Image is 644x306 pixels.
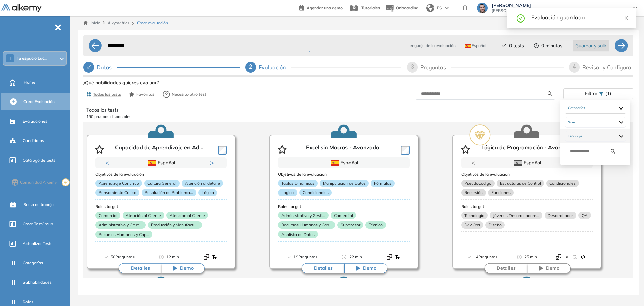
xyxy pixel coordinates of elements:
[568,133,583,140] span: Lenguaje
[485,159,569,166] div: Español
[411,64,414,70] span: 3
[306,144,379,155] p: Excel sin Macros - Avanzado
[1,4,42,13] img: Logo
[137,20,168,26] span: Crear evaluación
[142,189,196,196] p: Resolución de Problema...
[531,13,628,21] div: Evaluación guardada
[23,260,43,266] span: Categorías
[363,265,376,272] span: Demo
[95,189,139,196] p: Pensamiento Crítico
[407,43,456,49] span: Lenguaje de la evaluación
[180,265,194,272] span: Demo
[245,62,402,73] div: 2Evaluación
[23,118,47,124] span: Evaluaciones
[361,5,380,10] span: Tutoriales
[299,3,343,11] a: Agendar una demo
[582,62,633,73] div: Revisar y Configurar
[437,5,442,11] span: ES
[83,62,240,73] div: Datos
[24,79,35,85] span: Home
[212,254,217,260] img: Format test logo
[349,254,362,260] span: 22 min
[95,204,227,209] h3: Roles target
[337,221,363,229] p: Supervisor
[95,172,227,177] h3: Objetivos de la evaluación
[387,254,392,260] img: Format test logo
[86,106,630,114] p: Todos los tests
[302,159,386,166] div: Español
[182,180,223,187] p: Atención al detalle
[278,189,297,196] p: Lógica
[126,89,157,100] button: Favoritos
[210,159,217,166] button: Next
[541,42,562,49] span: 0 minutos
[23,241,52,247] span: Actualizar Tests
[119,263,162,273] button: Detalles
[83,89,124,100] button: Todos los tests
[492,8,627,13] span: [PERSON_NAME][EMAIL_ADDRESS][PERSON_NAME][DOMAIN_NAME]
[108,20,129,25] span: Alkymetrics
[278,231,318,238] p: Analista de Datos
[148,160,156,166] img: ESP
[302,263,344,273] button: Detalles
[278,172,410,177] h3: Objetivos de la evaluación
[445,7,449,9] img: arrow
[585,89,597,98] span: Filtrar
[278,180,317,187] p: Tablas Dinámicas
[278,204,410,209] h3: Roles target
[517,13,525,23] span: check-circle
[344,263,387,273] button: Demo
[619,133,623,140] img: Ícono de flecha
[172,91,206,97] span: Necesito otro test
[95,212,120,219] p: Comercial
[86,64,91,70] span: check
[259,62,291,73] div: Evaluación
[575,42,606,49] span: Guardar y salir
[93,91,121,97] span: Todos los tests
[514,160,522,166] img: ESP
[23,157,55,163] span: Catálogo de tests
[23,279,52,286] span: Subhabilidades
[509,42,524,49] span: 0 tests
[95,221,146,229] p: Administrativo y Gesti...
[293,254,317,260] span: 19 Preguntas
[166,254,179,260] span: 12 min
[534,43,539,48] span: clock-circle
[492,3,627,8] span: [PERSON_NAME]
[166,212,208,219] p: Atención al Cliente
[502,43,506,48] span: check
[144,180,180,187] p: Cultura General
[365,221,386,229] p: Técnico
[573,64,576,70] span: 4
[619,119,623,126] img: Ícono de flecha
[119,159,203,166] div: Español
[371,180,394,187] p: Fórmulas
[465,43,486,48] span: Español
[115,144,205,155] p: Capacidad de Aprendizaje en Ad ...
[95,180,142,187] p: Aprendizaje Continuo
[160,88,209,101] button: Necesito otro test
[568,119,577,126] span: Nivel
[249,64,252,70] span: 2
[86,114,630,120] p: 190 pruebas disponibles
[299,189,332,196] p: Condicionales
[23,299,33,305] span: Roles
[83,79,159,86] span: ¿Qué habilidades quieres evaluar?
[148,221,202,229] p: Producción y Manufactu...
[123,212,164,219] p: Atención al Cliente
[23,138,44,144] span: Candidatos
[395,254,400,260] img: Format test logo
[465,44,471,48] img: ESP
[23,221,53,227] span: Crear TestGroup
[278,212,328,219] p: Administrativo y Gesti...
[320,180,369,187] p: Manipulación de Datos
[331,212,356,219] p: Comercial
[569,62,633,73] div: 4Revisar y Configurar
[97,62,117,73] div: Datos
[385,1,418,15] button: Onboarding
[9,56,12,61] span: T
[23,202,54,208] span: Bolsa de trabajo
[105,159,112,166] button: Previous
[624,16,629,20] span: close
[153,168,161,169] button: 1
